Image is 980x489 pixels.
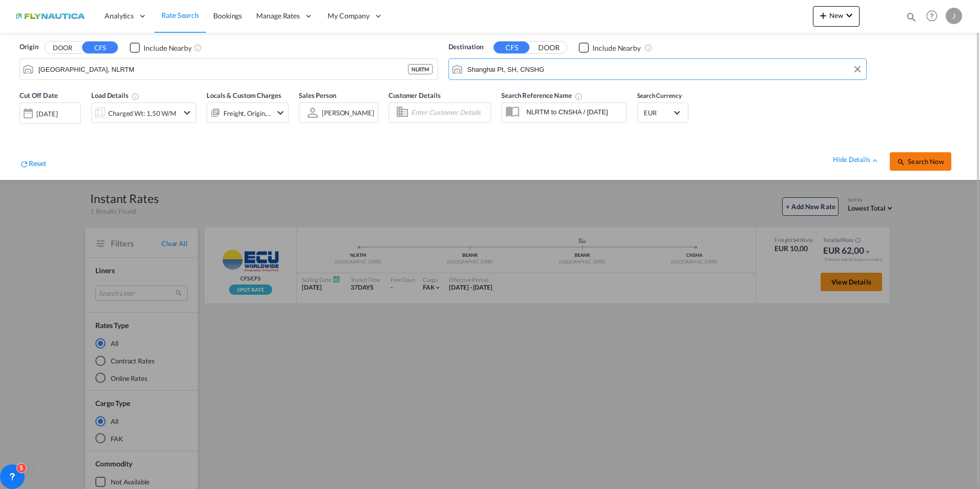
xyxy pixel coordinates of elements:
[19,158,46,171] div: icon-refreshReset
[521,104,626,119] input: Search Reference Name
[448,42,483,52] span: Destination
[897,157,944,166] span: icon-magnifySearch Now
[181,107,193,119] md-icon: icon-chevron-down
[579,42,641,53] md-checkbox: Checkbox No Ink
[15,5,85,28] img: dbeec6a0202a11f0ab01a7e422f9ff92.png
[833,155,880,165] div: hide detailsicon-chevron-up
[19,42,38,52] span: Origin
[946,8,962,24] div: J
[890,152,951,171] button: icon-magnifySearch Now
[130,42,192,53] md-checkbox: Checkbox No Ink
[207,103,289,123] div: Freight Origin Origin Customicon-chevron-down
[213,11,242,20] span: Bookings
[105,11,134,21] span: Analytics
[20,59,438,79] md-input-container: Rotterdam, NLRTM
[449,59,867,79] md-input-container: Shanghai Pt, SH, CNSHG
[906,11,917,23] md-icon: icon-magnify
[501,91,583,99] span: Search Reference Name
[644,44,652,52] md-icon: Unchecked: Ignores neighbouring ports when fetching rates.Checked : Includes neighbouring ports w...
[91,103,196,123] div: Charged Wt: 1,50 W/Micon-chevron-down
[906,11,917,27] div: icon-magnify
[274,107,287,119] md-icon: icon-chevron-down
[299,91,336,99] span: Sales Person
[408,64,433,74] div: NLRTM
[817,11,855,19] span: New
[38,62,408,77] input: Search by Port
[144,43,192,53] div: Include Nearby
[870,156,880,165] md-icon: icon-chevron-up
[328,11,370,21] span: My Company
[593,43,641,53] div: Include Nearby
[850,62,865,77] button: Clear Input
[494,42,529,53] button: CFS
[897,158,905,166] md-icon: icon-magnify
[256,11,300,21] span: Manage Rates
[19,103,81,124] div: [DATE]
[207,91,281,99] span: Locals & Custom Charges
[637,92,682,99] span: Search Currency
[643,105,683,120] md-select: Select Currency: € EUREuro
[531,42,567,54] button: DOOR
[817,9,829,22] md-icon: icon-plus 400-fg
[923,7,946,26] div: Help
[19,159,29,169] md-icon: icon-refresh
[45,42,80,54] button: DOOR
[467,62,862,77] input: Search by Port
[131,92,139,100] md-icon: Chargeable Weight
[194,44,202,52] md-icon: Unchecked: Ignores neighbouring ports when fetching rates.Checked : Includes neighbouring ports w...
[321,105,375,120] md-select: Sales Person: Jan Rens van den Herik
[575,92,583,100] md-icon: Your search will be saved by the below given name
[411,105,487,120] input: Enter Customer Details
[82,42,118,53] button: CFS
[322,109,374,117] div: [PERSON_NAME]
[813,6,860,27] button: icon-plus 400-fgNewicon-chevron-down
[19,123,27,136] md-datepicker: Select
[644,108,672,117] span: EUR
[389,91,440,99] span: Customer Details
[19,91,58,99] span: Cut Off Date
[108,106,176,120] div: Charged Wt: 1,50 W/M
[91,91,139,99] span: Load Details
[843,9,855,22] md-icon: icon-chevron-down
[161,11,199,19] span: Rate Search
[923,7,941,25] span: Help
[223,106,272,120] div: Freight Origin Origin Custom
[36,109,57,118] div: [DATE]
[29,159,46,168] span: Reset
